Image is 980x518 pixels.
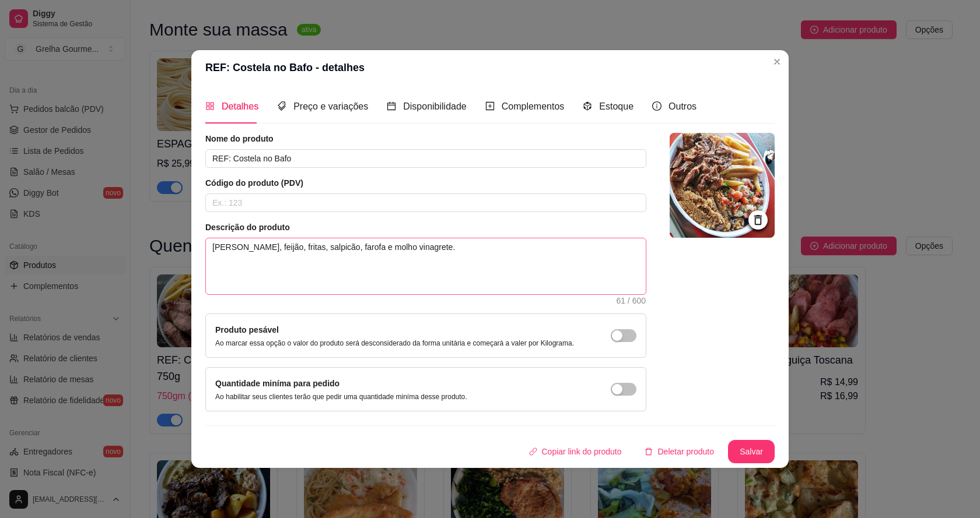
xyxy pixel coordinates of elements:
p: Ao habilitar seus clientes terão que pedir uma quantidade miníma desse produto. [215,392,467,401]
span: plus-square [485,101,495,111]
button: Close [768,52,786,71]
span: Complementos [502,101,565,111]
article: Código do produto (PDV) [205,177,646,189]
span: calendar [387,101,396,111]
input: Ex.: 123 [205,193,646,212]
span: tags [277,101,286,111]
span: Estoque [599,101,633,111]
span: Disponibilidade [403,101,467,111]
span: Preço e variações [293,101,368,111]
span: delete [645,447,653,456]
button: Salvar [728,440,775,463]
label: Quantidade miníma para pedido [215,379,339,388]
label: Produto pesável [215,325,279,334]
span: Outros [668,101,696,111]
span: code-sandbox [583,101,592,111]
header: REF: Costela no Bafo - detalhes [191,50,789,85]
button: deleteDeletar produto [635,440,723,463]
textarea: [PERSON_NAME], feijão, fritas, salpicão, farofa e molho vinagrete. [206,238,646,294]
article: Nome do produto [205,133,646,145]
span: appstore [205,101,215,111]
button: Copiar link do produto [520,440,631,463]
article: Descrição do produto [205,221,646,233]
input: Ex.: Hamburguer de costela [205,149,646,168]
span: Detalhes [222,101,258,111]
img: logo da loja [670,133,775,238]
span: info-circle [652,101,661,111]
p: Ao marcar essa opção o valor do produto será desconsiderado da forma unitária e começará a valer ... [215,339,574,348]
